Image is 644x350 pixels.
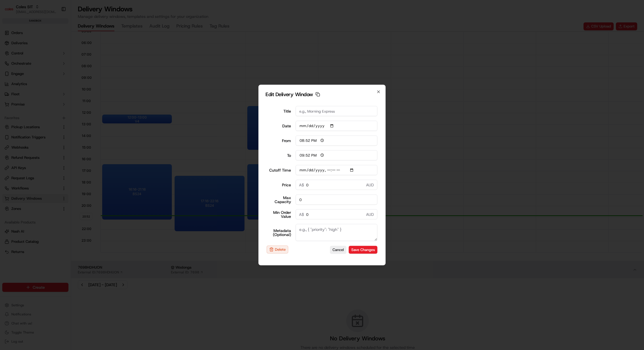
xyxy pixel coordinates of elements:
img: 1736555255976-a54dd68f-1ca7-489b-9aae-adbdc363a1c4 [6,54,16,64]
button: Start new chat [97,56,103,62]
label: Price [267,183,291,187]
input: e.g., Morning Express [296,106,378,116]
h2: Edit Delivery Window [265,92,379,97]
span: Pylon [57,96,69,100]
label: To [267,153,291,157]
div: We're available if you need us! [19,60,72,64]
input: Got a question? Start typing here... [15,36,102,42]
button: Delete [267,246,288,254]
button: Save Changes [349,246,377,254]
input: 0.00 [296,180,378,190]
button: Cancel [330,246,346,254]
a: 💻API Documentation [46,80,93,90]
label: Cutoff Time [267,168,291,172]
label: Date [267,124,291,128]
label: Metadata (Optional) [267,229,291,237]
span: Knowledge Base [11,82,43,88]
div: 📗 [6,83,10,87]
a: 📗Knowledge Base [3,80,46,90]
img: Nash [6,5,17,17]
a: Powered byPylon [40,96,69,100]
textarea: {"LOREMIP_DOLO": "SI", "AME_CONSEC_ADIP": "54/49/9877 71:64", "ELITS": "DO67", "EIUSMODT_INCIDIDU... [296,224,378,241]
span: API Documentation [54,82,91,88]
label: Title [267,109,291,113]
input: 0.00 [296,209,378,220]
label: Min Order Value [267,210,291,218]
p: Welcome 👋 [6,22,103,31]
div: 💻 [48,83,53,87]
label: Max Capacity [267,196,291,204]
div: Start new chat [19,54,93,60]
label: From [267,139,291,143]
